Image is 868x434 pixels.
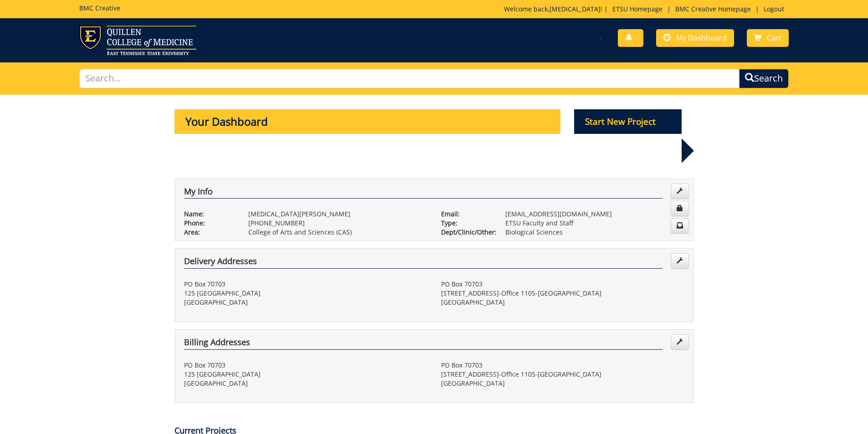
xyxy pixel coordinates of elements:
a: BMC Creative Homepage [671,5,755,13]
h4: Delivery Addresses [184,257,663,269]
p: Email: [441,209,492,219]
p: [GEOGRAPHIC_DATA] [184,379,427,388]
img: ETSU logo [79,26,196,55]
button: Search [739,69,789,88]
p: [MEDICAL_DATA][PERSON_NAME] [248,209,427,219]
span: Cart [767,33,781,43]
p: PO Box 70703 [184,280,427,289]
p: Name: [184,209,235,219]
p: College of Arts and Sciences (CAS) [248,228,427,237]
p: PO Box 70703 [441,361,684,370]
a: Edit Info [671,184,689,199]
p: 125 [GEOGRAPHIC_DATA] [184,370,427,379]
p: [PHONE_NUMBER] [248,219,427,228]
a: [MEDICAL_DATA] [550,5,601,13]
p: 125 [GEOGRAPHIC_DATA] [184,289,427,298]
p: [STREET_ADDRESS]-Office 1105-[GEOGRAPHIC_DATA] [441,289,684,298]
a: Edit Addresses [671,334,689,350]
p: Type: [441,219,492,228]
p: Dept/Clinic/Other: [441,228,492,237]
a: Change Password [671,201,689,216]
a: Start New Project [574,118,682,127]
p: ETSU Faculty and Staff [505,219,684,228]
a: Cart [747,29,789,47]
a: Edit Addresses [671,253,689,269]
p: [EMAIL_ADDRESS][DOMAIN_NAME] [505,209,684,219]
p: [GEOGRAPHIC_DATA] [184,298,427,307]
h4: My Info [184,187,663,199]
p: Your Dashboard [175,109,561,134]
a: My Dashboard [656,29,734,47]
h4: Billing Addresses [184,338,663,350]
a: Logout [759,5,789,13]
p: [GEOGRAPHIC_DATA] [441,379,684,388]
p: [STREET_ADDRESS]-Office 1105-[GEOGRAPHIC_DATA] [441,370,684,379]
input: Search... [79,69,740,88]
p: PO Box 70703 [441,280,684,289]
p: Phone: [184,219,235,228]
p: [GEOGRAPHIC_DATA] [441,298,684,307]
a: Change Communication Preferences [671,218,689,234]
a: ETSU Homepage [608,5,667,13]
p: Area: [184,228,235,237]
h5: BMC Creative [79,5,120,11]
p: PO Box 70703 [184,361,427,370]
p: Welcome back, ! | | | [504,5,789,14]
p: Start New Project [574,109,682,134]
p: Biological Sciences [505,228,684,237]
span: My Dashboard [676,33,727,43]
